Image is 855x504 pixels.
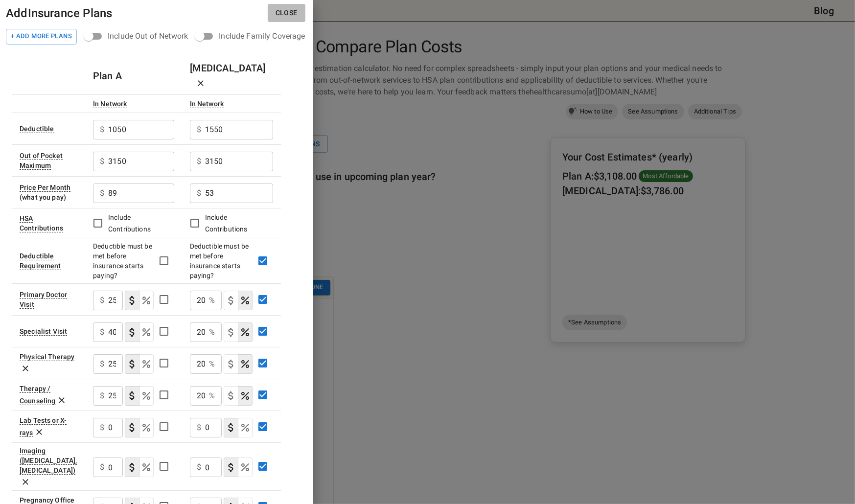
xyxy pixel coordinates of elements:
button: copayment [125,418,139,437]
div: cost type [224,354,253,374]
button: coinsurance [139,322,154,342]
div: cost type [125,418,154,437]
p: $ [100,156,104,167]
p: $ [100,461,104,473]
div: A behavioral health therapy session. [20,385,56,405]
p: $ [100,422,104,434]
svg: Select if this service charges a copay (or copayment), a set dollar amount (e.g. $30) you pay to ... [225,326,237,338]
button: coinsurance [139,386,154,406]
svg: Select if this service charges coinsurance, a percentage of the medical expense that you pay to y... [140,358,152,370]
div: cost type [125,458,154,477]
button: Close [268,4,305,22]
div: cost type [224,322,253,342]
p: $ [197,461,201,473]
div: This option will be 'Yes' for most plans. If your plan details say something to the effect of 'de... [20,252,61,270]
button: copayment [125,458,139,477]
svg: Select if this service charges coinsurance, a percentage of the medical expense that you pay to y... [140,461,152,473]
span: Include Contributions [205,213,248,233]
svg: Select if this service charges a copay (or copayment), a set dollar amount (e.g. $30) you pay to ... [225,295,237,306]
div: cost type [125,291,154,310]
div: cost type [224,386,253,406]
div: Include Out of Network [108,30,188,42]
p: $ [100,358,104,370]
div: position [196,27,313,46]
svg: Select if this service charges coinsurance, a percentage of the medical expense that you pay to y... [140,326,152,338]
svg: Select if this service charges a copay (or copayment), a set dollar amount (e.g. $30) you pay to ... [126,358,138,370]
svg: Select if this service charges a copay (or copayment), a set dollar amount (e.g. $30) you pay to ... [126,390,138,402]
button: coinsurance [139,458,154,477]
svg: Select if this service charges coinsurance, a percentage of the medical expense that you pay to y... [239,326,251,338]
svg: Select if this service charges coinsurance, a percentage of the medical expense that you pay to y... [239,422,251,434]
h6: Plan A [93,68,122,84]
button: coinsurance [238,458,253,477]
button: coinsurance [139,291,154,310]
div: Costs for services from providers who've agreed on prices with your insurance plan. There are oft... [93,100,127,108]
svg: Select if this service charges a copay (or copayment), a set dollar amount (e.g. $30) you pay to ... [225,461,237,473]
div: position [85,27,196,46]
svg: Select if this service charges a copay (or copayment), a set dollar amount (e.g. $30) you pay to ... [126,326,138,338]
button: coinsurance [139,354,154,374]
button: coinsurance [238,291,253,310]
button: coinsurance [238,354,253,374]
div: Include Family Coverage [219,30,305,42]
div: cost type [125,386,154,406]
svg: Select if this service charges coinsurance, a percentage of the medical expense that you pay to y... [140,390,152,402]
p: $ [100,187,104,199]
p: % [209,295,215,306]
p: $ [100,326,104,338]
div: Physical Therapy [20,353,74,361]
button: Add Plan to Comparison [6,29,77,45]
td: (what you pay) [12,176,85,208]
div: Costs for services from providers who've agreed on prices with your insurance plan. There are oft... [190,100,224,108]
svg: Select if this service charges a copay (or copayment), a set dollar amount (e.g. $30) you pay to ... [225,390,237,402]
div: cost type [224,291,253,310]
p: % [209,326,215,338]
div: Lab Tests or X-rays [20,416,67,437]
p: $ [197,124,201,136]
div: Deductible must be met before insurance starts paying? [190,241,253,280]
div: Leave the checkbox empty if you don't what an HSA (Health Savings Account) is. If the insurance p... [20,214,63,232]
svg: Select if this service charges coinsurance, a percentage of the medical expense that you pay to y... [140,422,152,434]
div: Sometimes called 'Out of Pocket Limit' or 'Annual Limit'. This is the maximum amount of money tha... [20,152,63,170]
button: copayment [224,418,238,437]
button: copayment [224,386,238,406]
button: coinsurance [139,418,154,437]
svg: Select if this service charges a copay (or copayment), a set dollar amount (e.g. $30) you pay to ... [126,461,138,473]
svg: Select if this service charges coinsurance, a percentage of the medical expense that you pay to y... [239,358,251,370]
div: cost type [224,418,253,437]
svg: Select if this service charges a copay (or copayment), a set dollar amount (e.g. $30) you pay to ... [225,422,237,434]
h6: [MEDICAL_DATA] [190,60,273,92]
button: copayment [125,386,139,406]
svg: Select if this service charges a copay (or copayment), a set dollar amount (e.g. $30) you pay to ... [126,295,138,306]
div: Imaging (MRI, PET, CT) [20,447,77,475]
svg: Select if this service charges coinsurance, a percentage of the medical expense that you pay to y... [239,295,251,306]
button: coinsurance [238,386,253,406]
svg: Select if this service charges coinsurance, a percentage of the medical expense that you pay to y... [239,461,251,473]
p: $ [100,124,104,136]
p: $ [197,187,201,199]
div: cost type [125,354,154,374]
button: copayment [224,458,238,477]
button: coinsurance [238,322,253,342]
button: coinsurance [238,418,253,437]
p: % [209,390,215,402]
p: $ [197,156,201,167]
div: Sometimes called 'Specialist' or 'Specialist Office Visit'. This is a visit to a doctor with a sp... [20,327,67,336]
div: Visit to your primary doctor for general care (also known as a Primary Care Provider, Primary Car... [20,291,67,309]
p: % [209,358,215,370]
p: $ [100,390,104,402]
span: Include Contributions [108,213,151,233]
p: $ [197,422,201,434]
svg: Select if this service charges coinsurance, a percentage of the medical expense that you pay to y... [239,390,251,402]
button: copayment [224,322,238,342]
svg: Select if this service charges a copay (or copayment), a set dollar amount (e.g. $30) you pay to ... [225,358,237,370]
button: copayment [125,354,139,374]
button: copayment [125,291,139,310]
button: copayment [224,291,238,310]
div: Amount of money you must individually pay from your pocket before the health plan starts to pay. ... [20,125,54,133]
button: copayment [125,322,139,342]
div: Deductible must be met before insurance starts paying? [93,241,154,280]
p: $ [100,295,104,306]
h6: Add Insurance Plans [6,4,112,23]
div: Sometimes called 'plan cost'. The portion of the plan premium that comes out of your wallet each ... [20,183,70,192]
